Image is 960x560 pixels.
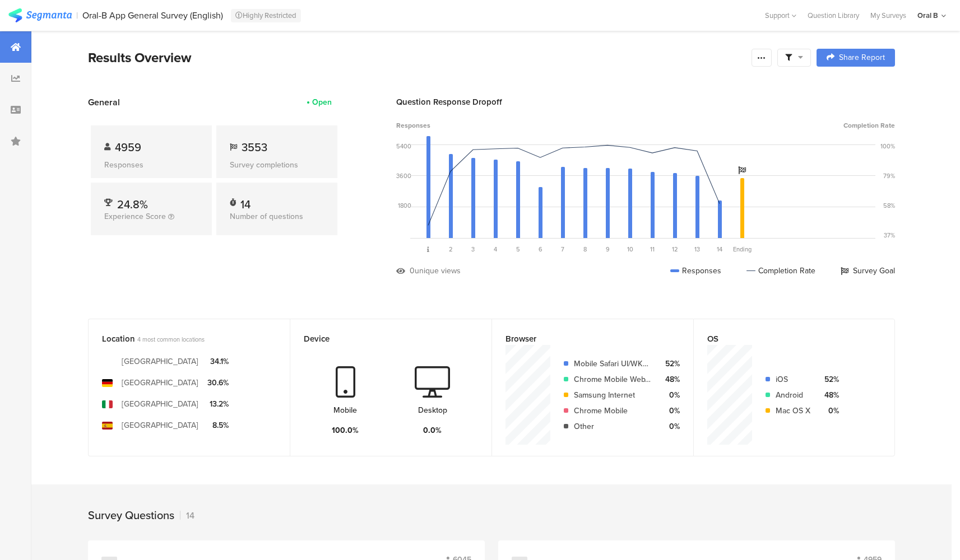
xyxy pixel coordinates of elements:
[746,265,815,277] div: Completion Rate
[672,245,678,254] span: 12
[76,9,78,22] div: |
[207,398,229,410] div: 13.2%
[304,333,460,345] div: Device
[516,245,520,254] span: 5
[865,10,912,21] a: My Surveys
[242,139,267,156] span: 3553
[115,139,141,156] span: 4959
[104,159,198,171] div: Responses
[574,389,651,401] div: Samsung Internet
[539,245,542,254] span: 6
[660,358,680,370] div: 52%
[396,171,411,180] div: 3600
[230,211,303,222] span: Number of questions
[122,377,198,389] div: [GEOGRAPHIC_DATA]
[207,419,229,431] div: 8.5%
[819,405,839,417] div: 0%
[606,245,610,254] span: 9
[207,356,229,367] div: 34.1%
[650,245,655,254] span: 11
[240,196,251,207] div: 14
[574,374,651,385] div: Chrome Mobile WebView
[731,245,753,254] div: Ending
[627,245,633,254] span: 10
[117,196,148,213] span: 24.8%
[122,419,198,431] div: [GEOGRAPHIC_DATA]
[765,7,796,24] div: Support
[396,120,430,130] span: Responses
[717,245,722,254] span: 14
[738,166,746,174] i: Survey Goal
[415,265,461,277] div: unique views
[884,231,895,240] div: 37%
[231,9,301,22] div: Highly Restricted
[883,171,895,180] div: 79%
[410,265,415,277] div: 0
[880,142,895,151] div: 100%
[843,120,895,130] span: Completion Rate
[819,389,839,401] div: 48%
[88,48,746,68] div: Results Overview
[396,96,895,108] div: Question Response Dropoff
[494,245,497,254] span: 4
[88,96,120,109] span: General
[230,159,324,171] div: Survey completions
[207,377,229,389] div: 30.6%
[574,358,651,370] div: Mobile Safari UI/WKWebView
[8,8,72,22] img: segmanta logo
[819,374,839,385] div: 52%
[449,245,453,254] span: 2
[694,245,700,254] span: 13
[776,405,810,417] div: Mac OS X
[122,356,198,367] div: [GEOGRAPHIC_DATA]
[398,201,411,210] div: 1800
[561,245,564,254] span: 7
[418,404,447,416] div: Desktop
[883,201,895,210] div: 58%
[660,374,680,385] div: 48%
[660,405,680,417] div: 0%
[312,96,332,108] div: Open
[574,421,651,432] div: Other
[660,421,680,432] div: 0%
[917,10,938,21] div: Oral B
[396,142,411,151] div: 5400
[574,405,651,417] div: Chrome Mobile
[583,245,587,254] span: 8
[333,404,357,416] div: Mobile
[332,424,359,436] div: 100.0%
[839,54,885,62] span: Share Report
[776,374,810,385] div: iOS
[82,10,223,21] div: Oral-B App General Survey (English)
[471,245,475,254] span: 3
[776,389,810,401] div: Android
[102,333,258,345] div: Location
[660,389,680,401] div: 0%
[707,333,862,345] div: OS
[802,10,865,21] a: Question Library
[505,333,661,345] div: Browser
[137,335,205,344] span: 4 most common locations
[180,509,194,522] div: 14
[841,265,895,277] div: Survey Goal
[104,211,166,222] span: Experience Score
[122,398,198,410] div: [GEOGRAPHIC_DATA]
[670,265,721,277] div: Responses
[88,507,174,524] div: Survey Questions
[423,424,442,436] div: 0.0%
